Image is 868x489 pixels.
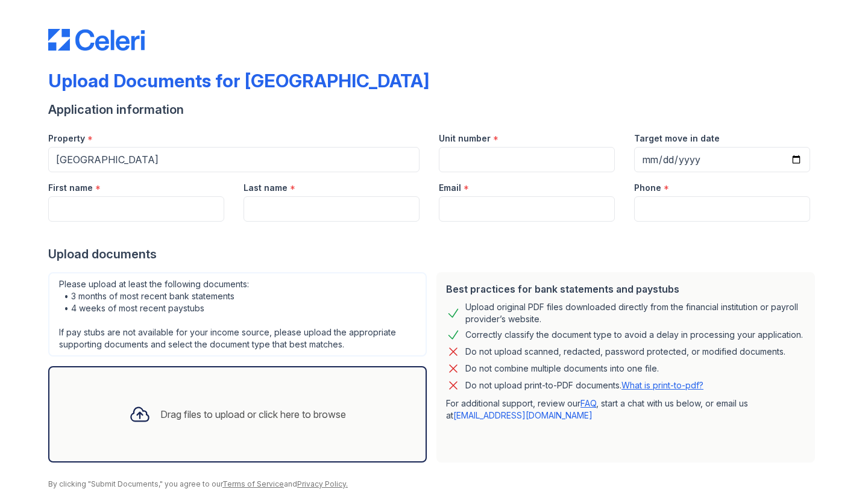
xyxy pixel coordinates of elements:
[48,132,85,145] label: Property
[439,182,461,194] label: Email
[465,301,805,325] div: Upload original PDF files downloaded directly from the financial institution or payroll provider’...
[446,282,805,296] div: Best practices for bank statements and paystubs
[465,328,803,342] div: Correctly classify the document type to avoid a delay in processing your application.
[453,410,593,420] a: [EMAIL_ADDRESS][DOMAIN_NAME]
[48,272,427,357] div: Please upload at least the following documents: • 3 months of most recent bank statements • 4 wee...
[48,479,820,489] div: By clicking "Submit Documents," you agree to our and
[48,246,820,263] div: Upload documents
[222,479,284,488] a: Terms of Service
[48,29,145,51] img: CE_Logo_Blue-a8612792a0a2168367f1c8372b55b34899dd931a85d93a1a3d3e32e68fde9ad4.png
[48,70,429,92] div: Upload Documents for [GEOGRAPHIC_DATA]
[160,407,346,422] div: Drag files to upload or click here to browse
[446,397,805,422] p: For additional support, review our , start a chat with us below, or email us at
[580,398,596,408] a: FAQ
[48,101,820,118] div: Application information
[634,182,661,194] label: Phone
[465,379,703,391] p: Do not upload print-to-PDF documents.
[465,361,659,376] div: Do not combine multiple documents into one file.
[297,479,348,488] a: Privacy Policy.
[439,132,491,145] label: Unit number
[621,380,703,390] a: What is print-to-pdf?
[244,182,288,194] label: Last name
[48,182,93,194] label: First name
[634,132,720,145] label: Target move in date
[465,344,785,359] div: Do not upload scanned, redacted, password protected, or modified documents.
